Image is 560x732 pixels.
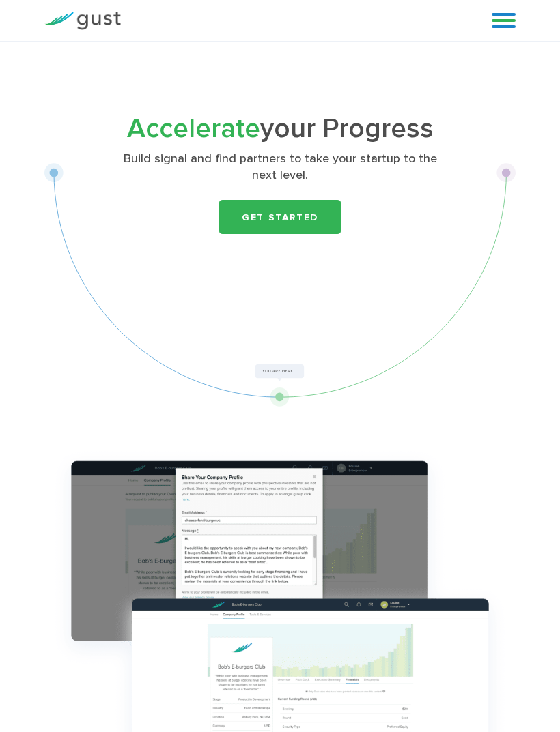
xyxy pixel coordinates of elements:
span: Accelerate [127,113,260,145]
p: Build signal and find partners to take your startup to the next level. [115,151,445,184]
h1: your Progress [115,117,445,141]
img: Gust Logo [44,12,121,30]
a: Get Started [219,200,341,234]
